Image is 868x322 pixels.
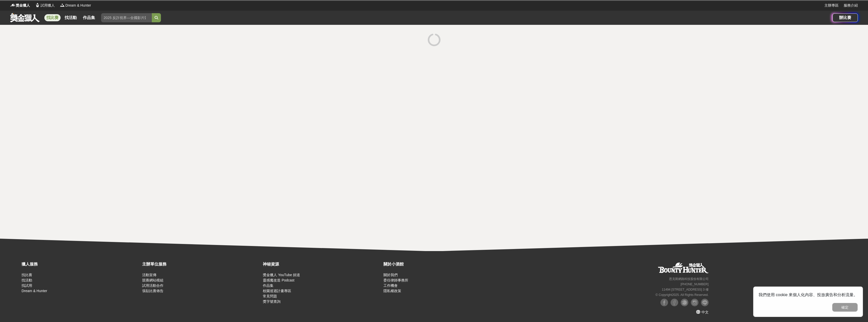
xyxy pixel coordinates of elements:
a: Logo試用獵人 [35,3,55,8]
img: LINE [701,299,709,306]
a: Logo獎金獵人 [10,3,30,8]
button: 確定 [832,303,858,312]
a: 試用活動合作 [142,283,163,288]
a: 張貼比賽佈告 [142,289,163,293]
a: 獎金獵人 YouTube 頻道 [263,273,300,277]
a: 關於我們 [383,273,398,277]
a: LogoDream & Hunter [60,3,91,8]
a: 主辦專區 [824,3,839,8]
a: 獎字號查詢 [263,299,281,304]
a: 活動宣傳 [142,273,156,277]
a: 競賽網站模組 [142,278,163,282]
a: 找比賽 [22,273,32,277]
div: 神秘資源 [263,261,381,267]
img: Logo [10,3,15,8]
span: 中文 [701,310,709,314]
span: 獎金獵人 [16,3,30,8]
small: 11494 [STREET_ADDRESS] 3 樓 [662,288,709,291]
a: 辦比賽 [833,13,858,22]
span: 我們使用 cookie 來個人化內容、投放廣告和分析流量。 [759,293,858,297]
div: 關於小酒館 [383,261,502,267]
a: 找試用 [22,283,32,288]
a: Dream & Hunter [22,289,47,293]
img: Logo [35,3,40,8]
a: 常見問題 [263,294,277,298]
a: 服務介紹 [844,3,858,8]
a: 作品集 [263,283,273,288]
div: 獵人服務 [22,261,140,267]
img: Plurk [681,299,688,306]
a: 校園巡迴計畫專區 [263,289,291,293]
img: Logo [60,3,65,8]
a: 靈感魔改造 Podcast [263,278,294,282]
a: 委任律師事務所 [383,278,408,282]
span: Dream & Hunter [65,3,91,8]
a: 工作機會 [383,283,398,288]
img: Facebook [660,299,668,306]
div: 主辦單位服務 [142,261,260,267]
a: 找活動 [22,278,32,282]
small: [PHONE_NUMBER] [681,282,709,286]
span: 試用獵人 [41,3,55,8]
a: 找比賽 [44,14,61,21]
img: Facebook [671,299,678,306]
a: 隱私權政策 [383,289,401,293]
small: © Copyright 2025 . All Rights Reserved. [656,293,709,297]
input: 2025 反詐視界—全國影片競賽 [101,13,152,22]
img: Instagram [691,299,698,306]
a: 作品集 [81,14,97,21]
small: 恩克斯網路科技股份有限公司 [669,277,709,281]
a: 找活動 [63,14,79,21]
